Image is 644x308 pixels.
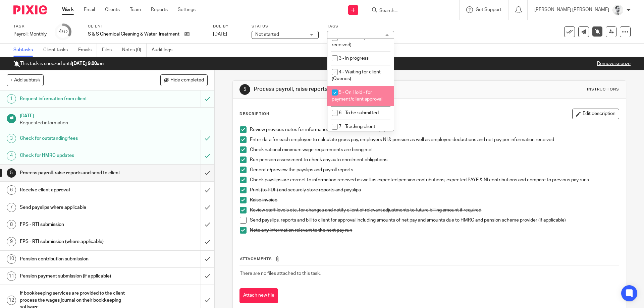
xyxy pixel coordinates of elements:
a: Email [84,6,95,13]
h1: [DATE] [20,111,208,119]
span: 7 - Tracking client refund/adj to BKG req. [332,124,378,136]
div: 8 [7,220,16,229]
span: 3 - In progress [339,56,369,61]
div: 5 [239,84,250,95]
label: Due by [213,24,243,29]
span: Hide completed [170,78,204,83]
span: Not started [255,32,279,37]
div: 9 [7,237,16,246]
a: Notes (0) [122,44,147,57]
small: /12 [62,30,68,34]
p: Raise invoice [250,197,619,203]
img: Mass_2025.jpg [612,5,623,15]
label: Tags [327,24,394,29]
div: 12 [7,296,16,305]
img: Pixie [13,5,47,14]
span: [DATE] [213,32,227,37]
label: Task [13,24,47,29]
div: 10 [7,254,16,264]
div: Payroll: Monthly [13,31,47,38]
p: S & S Chemical Cleaning & Water Treatment Limited [88,31,181,38]
div: 11 [7,271,16,281]
h1: Pension contribution submission [20,254,136,264]
span: 5 - On Hold - for payment/client approval [332,90,382,102]
span: 4 - Waiting for client (Queries) [332,70,381,81]
h1: Check for outstanding fees [20,133,136,143]
b: [DATE] 9:00am [72,61,104,66]
div: Instructions [587,87,619,92]
p: Review previous notes for information relevant to the current pay run [250,126,619,133]
a: Files [102,44,117,57]
div: 7 [7,203,16,212]
p: Print (to PDF) and securely store reports and payslips [250,187,619,193]
div: 5 [7,168,16,178]
p: Note any information relevant to the next pay run [250,227,619,234]
h1: Process payroll, raise reports and send to client [20,168,136,178]
p: [PERSON_NAME] [PERSON_NAME] [534,6,609,13]
a: Team [130,6,141,13]
h1: Process payroll, raise reports and send to client [254,86,444,93]
span: Attachments [240,257,272,261]
p: Send payslips, reports and bill to client for approval including amounts of net pay and amounts d... [250,217,619,224]
label: Client [88,24,205,29]
span: 2 - Books in (records received) [332,36,382,47]
h1: Request information from client [20,94,136,104]
h1: EPS - RTI submission (where applicable) [20,237,136,247]
a: Work [62,6,74,13]
span: Get Support [476,7,501,12]
a: Reports [151,6,168,13]
div: 1 [7,94,16,104]
a: Audit logs [152,44,177,57]
a: Settings [178,6,196,13]
button: + Add subtask [7,74,44,86]
p: Run pension assessment to check any auto enrolment obligations [250,157,619,163]
p: Check payslips are correct to information received as well as expected pension contributions, exp... [250,177,619,183]
h1: FPS - RTI submission [20,220,136,230]
p: Description [239,111,269,117]
h1: Send payslips where applicable [20,202,136,212]
div: 4 [7,151,16,161]
a: Clients [105,6,120,13]
p: Check national minimum wage requirements are being met [250,146,619,153]
p: Generate/preview the payslips and payroll reports [250,167,619,173]
p: Review staff levels etc. for changes and notify client of relevant adjustments to future billing ... [250,207,619,213]
label: Status [252,24,319,29]
button: Edit description [572,109,619,119]
a: Remove snooze [597,61,631,66]
div: 4 [59,28,68,36]
button: Hide completed [160,74,208,86]
h1: Pension payment submission (if applicable) [20,271,136,281]
h1: Check for HMRC updates [20,150,136,161]
span: There are no files attached to this task. [240,271,321,276]
button: Attach new file [239,288,278,303]
div: 3 [7,134,16,143]
p: Enter data for each employee to calculate gross pay, employers NI & pension as well as employee d... [250,136,619,143]
p: This task is snoozed until [13,60,104,67]
a: Subtasks [13,44,38,57]
div: 6 [7,185,16,195]
span: 6 - To be submitted [339,111,379,115]
p: Requested information [20,120,208,126]
input: Search [379,8,439,14]
a: Client tasks [43,44,73,57]
a: Emails [78,44,97,57]
h1: Receive client approval [20,185,136,195]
